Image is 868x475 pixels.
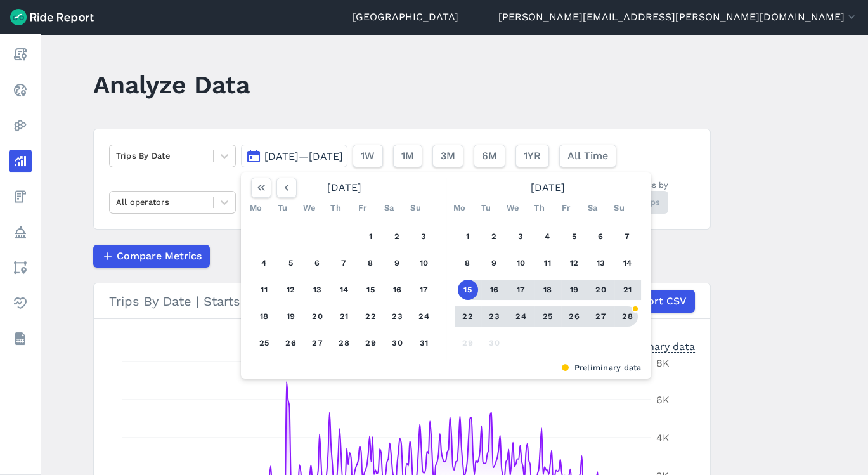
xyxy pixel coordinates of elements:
button: 8 [458,253,478,273]
button: 9 [387,253,408,273]
button: 24 [511,306,531,327]
button: 12 [281,280,301,300]
button: 23 [484,306,505,327]
button: 22 [458,306,478,327]
button: 27 [591,306,611,327]
div: Su [609,198,630,218]
button: 21 [334,306,354,327]
a: [GEOGRAPHIC_DATA] [353,10,458,25]
button: 17 [414,280,434,300]
button: 7 [618,226,638,247]
button: 4 [254,253,275,273]
button: 28 [334,333,354,353]
button: 30 [484,333,505,353]
div: Trips By Date | Starts [109,290,695,313]
div: Th [326,198,346,218]
div: [DATE] [246,178,443,198]
button: 29 [458,333,478,353]
div: Tu [476,198,496,218]
a: Health [9,292,32,315]
span: Compare Metrics [117,249,202,264]
div: Tu [273,198,293,218]
button: 21 [618,280,638,300]
button: Compare Metrics [93,245,210,268]
button: 1M [393,145,422,167]
div: Th [529,198,550,218]
span: 6M [482,148,497,164]
button: 2 [387,226,408,247]
button: 14 [618,253,638,273]
a: Report [9,43,32,66]
img: Ride Report [10,9,94,25]
button: 13 [591,253,611,273]
button: 6 [591,226,611,247]
div: Fr [556,198,576,218]
button: 3 [414,226,434,247]
tspan: 8K [656,357,670,369]
button: 16 [484,280,505,300]
div: [DATE] [450,178,646,198]
button: 12 [564,253,585,273]
div: Mo [450,198,470,218]
button: 17 [511,280,531,300]
button: 15 [361,280,381,300]
span: 3M [441,148,455,164]
button: 29 [361,333,381,353]
div: Mo [246,198,266,218]
span: All Time [567,148,608,164]
button: 15 [458,280,478,300]
h1: Analyze Data [93,67,250,102]
button: [PERSON_NAME][EMAIL_ADDRESS][PERSON_NAME][DOMAIN_NAME] [498,10,858,25]
button: 5 [564,226,585,247]
button: 8 [361,253,381,273]
button: 6M [474,145,505,167]
button: 20 [591,280,611,300]
button: 16 [387,280,408,300]
div: We [299,198,320,218]
button: 23 [387,306,408,327]
button: 1 [458,226,478,247]
button: 25 [538,306,558,327]
button: 26 [564,306,585,327]
button: 31 [414,333,434,353]
div: Preliminary data [250,361,642,374]
button: 1 [361,226,381,247]
button: 20 [308,306,328,327]
button: 11 [254,280,275,300]
button: 26 [281,333,301,353]
div: Sa [583,198,603,218]
button: 10 [414,253,434,273]
button: 1YR [515,145,549,167]
a: Heatmaps [9,114,32,137]
span: 1M [401,148,414,164]
button: 10 [511,253,531,273]
button: 5 [281,253,301,273]
button: 9 [484,253,505,273]
a: Realtime [9,79,32,101]
button: 7 [334,253,354,273]
button: 18 [254,306,275,327]
button: 6 [308,253,328,273]
button: 25 [254,333,275,353]
button: 11 [538,253,558,273]
div: Preliminary data [614,339,695,353]
div: Fr [353,198,373,218]
div: Sa [379,198,399,218]
button: 19 [564,280,585,300]
button: 18 [538,280,558,300]
a: Areas [9,256,32,279]
button: 30 [387,333,408,353]
button: 28 [618,306,638,327]
a: Analyze [9,150,32,172]
div: Su [406,198,426,218]
tspan: 4K [656,432,670,444]
a: Fees [9,185,32,208]
button: 22 [361,306,381,327]
span: 1W [361,148,375,164]
span: 1YR [524,148,541,164]
a: Datasets [9,327,32,350]
button: 24 [414,306,434,327]
span: [DATE]—[DATE] [264,150,343,162]
button: 1W [353,145,383,167]
button: 14 [334,280,354,300]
